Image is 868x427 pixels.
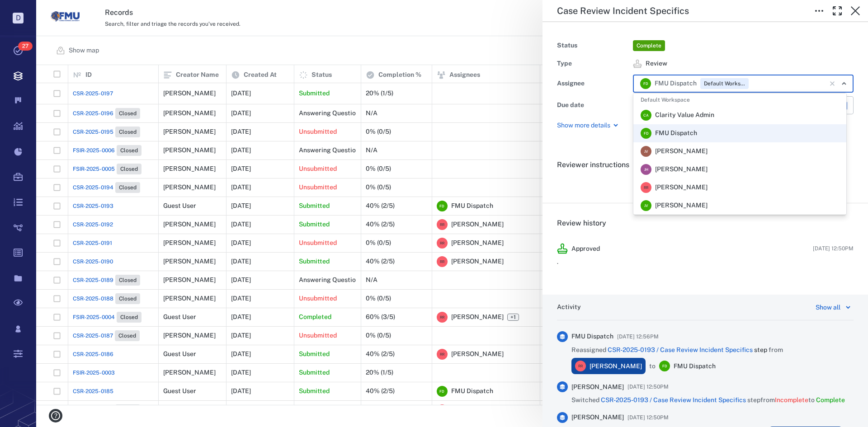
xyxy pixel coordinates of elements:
span: [PERSON_NAME] [571,383,624,392]
span: [PERSON_NAME] [655,183,708,192]
div: Show all [816,302,840,313]
span: . [557,178,559,187]
span: Help [20,6,39,14]
span: [PERSON_NAME] [571,413,624,422]
span: FMU Dispatch [655,79,697,88]
p: Show more details [557,121,610,130]
body: Rich Text Area. Press ALT-0 for help. [7,7,288,15]
li: Default Workspace [633,93,846,106]
div: F D [640,78,651,89]
div: J V [641,200,651,211]
span: [PERSON_NAME] [655,201,708,210]
div: Status [557,39,629,52]
span: to [649,362,656,371]
span: [DATE] 12:50PM [813,244,854,253]
span: [PERSON_NAME] [655,165,708,174]
span: FMU Dispatch [674,362,716,371]
span: [DATE] 12:50PM [627,412,669,423]
a: CSR-2025-0193 / Case Review Incident Specifics [608,346,753,353]
span: [DATE] 12:56PM [617,331,659,342]
div: Due date [557,99,629,112]
button: Close [838,77,850,90]
span: [PERSON_NAME] [590,362,642,371]
div: F D [659,361,670,371]
div: C A [641,110,651,121]
span: Complete [816,396,845,404]
div: R R [575,361,586,371]
button: Toggle Fullscreen [828,2,846,20]
span: Incomplete [775,396,808,404]
button: Toggle to Edit Boxes [810,2,828,20]
a: CSR-2025-0193 / Case Review Incident Specifics [601,396,746,404]
div: R R [641,182,651,193]
div: F D [641,128,651,139]
h5: Case Review Incident Specifics [557,5,689,17]
h6: Reviewer instructions [557,160,854,170]
span: [DATE] 12:50PM [627,381,669,392]
span: Default Workspace [702,80,747,88]
p: . [557,258,854,267]
span: Switched step from to [571,396,845,405]
span: Complete [635,42,663,50]
span: Review [646,59,667,68]
span: Clarity Value Admin [655,111,714,120]
p: D [13,13,24,23]
button: Close [846,2,864,20]
h6: Activity [557,303,581,312]
span: Reassigned from [571,346,783,355]
div: J V [641,146,651,157]
div: Approved[DATE] 12:50PM. [550,236,861,280]
div: Type [557,57,629,70]
button: Clear [826,77,839,90]
span: step [608,346,767,353]
div: Assignee [557,77,629,90]
span: 27 [18,42,33,51]
div: J H [641,164,651,175]
span: [PERSON_NAME] [655,147,708,156]
span: FMU Dispatch [571,332,613,341]
span: FMU Dispatch [655,129,697,138]
h6: Review history [557,218,854,229]
p: Approved [571,244,600,253]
